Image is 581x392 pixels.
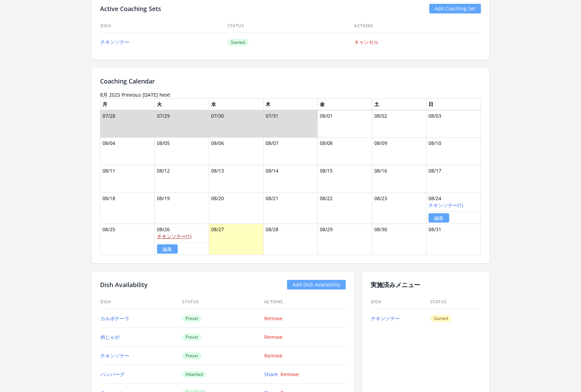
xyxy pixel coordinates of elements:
[264,334,283,340] a: Remove
[264,295,346,309] th: Actions
[209,193,264,224] td: 08/20
[182,315,201,322] span: Preset
[430,295,481,309] th: Status
[372,110,426,138] td: 08/02
[100,165,155,193] td: 08/11
[371,280,481,290] h2: 実施済みメニュー
[100,110,155,138] td: 07/28
[426,193,481,224] td: 08/24
[209,165,264,193] td: 08/13
[155,138,209,165] td: 08/05
[371,295,430,309] th: Dish
[155,224,209,255] td: 08/26
[426,165,481,193] td: 08/17
[100,138,155,165] td: 08/04
[372,138,426,165] td: 08/09
[264,315,283,322] a: Remove
[287,280,346,290] a: Add Dish Availability
[426,98,481,110] th: 日
[209,110,264,138] td: 07/30
[100,334,120,340] a: 肉じゃが
[100,295,182,309] th: Dish
[318,138,372,165] td: 08/08
[100,224,155,255] td: 08/25
[263,165,318,193] td: 08/14
[209,138,264,165] td: 08/06
[100,280,148,290] h2: Dish Availability
[182,295,264,309] th: Status
[318,224,372,255] td: 08/29
[354,39,378,45] a: キャンセル
[426,138,481,165] td: 08/10
[429,202,463,208] a: チキンソテー(1)
[263,193,318,224] td: 08/21
[100,19,227,33] th: Dish
[121,91,141,98] a: Previous
[264,371,278,378] a: Share
[209,98,264,110] th: 水
[159,91,170,98] a: Next
[318,98,372,110] th: 金
[100,4,161,13] h2: Active Coaching Sets
[227,19,354,33] th: Status
[157,233,191,239] a: チキンソテー(1)
[100,315,129,322] a: カルボナーラ
[371,315,400,322] a: チキンソテー
[142,91,158,98] a: [DATE]
[426,110,481,138] td: 08/03
[209,224,264,255] td: 08/27
[157,244,178,254] a: 編集
[318,110,372,138] td: 08/01
[182,352,201,359] span: Preset
[100,91,120,98] time: 8月 2025
[182,371,206,378] span: Attached
[100,39,129,45] a: チキンソテー
[263,110,318,138] td: 07/31
[155,110,209,138] td: 07/29
[227,39,248,46] span: Started
[372,98,426,110] th: 土
[354,19,481,33] th: Actions
[263,138,318,165] td: 08/07
[100,76,481,86] h2: Coaching Calendar
[318,165,372,193] td: 08/15
[264,352,283,359] a: Remove
[155,193,209,224] td: 08/19
[263,224,318,255] td: 08/28
[155,165,209,193] td: 08/12
[429,213,449,223] a: 編集
[100,371,125,378] a: ハンバーグ
[318,193,372,224] td: 08/22
[426,224,481,255] td: 08/31
[429,4,481,13] a: Add Coaching Set
[430,315,451,322] span: Started
[372,165,426,193] td: 08/16
[100,98,155,110] th: 月
[182,334,201,341] span: Preset
[280,371,299,378] a: Remove
[263,98,318,110] th: 木
[100,193,155,224] td: 08/18
[372,193,426,224] td: 08/23
[155,98,209,110] th: 火
[372,224,426,255] td: 08/30
[100,352,129,359] a: チキンソテー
